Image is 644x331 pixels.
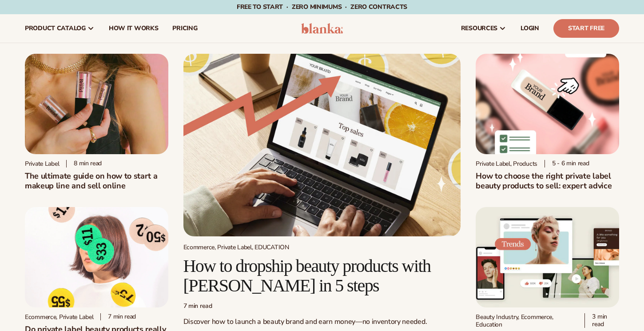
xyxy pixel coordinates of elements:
[18,14,102,43] a: product catalog
[100,313,136,321] div: 7 min read
[476,207,619,307] img: Social media trends this week (Updated weekly)
[25,160,59,167] div: Private label
[476,54,619,191] a: Private Label Beauty Products Click Private Label, Products 5 - 6 min readHow to choose the right...
[109,25,159,32] span: How It Works
[461,25,497,32] span: resources
[183,243,461,251] div: Ecommerce, Private Label, EDUCATION
[476,313,577,328] div: Beauty Industry, Ecommerce, Education
[521,25,539,32] span: LOGIN
[25,207,168,307] img: Profitability of private label company
[476,171,619,191] h2: How to choose the right private label beauty products to sell: expert advice
[25,171,168,191] h1: The ultimate guide on how to start a makeup line and sell online
[66,160,102,167] div: 8 min read
[545,160,589,167] div: 5 - 6 min read
[513,14,546,43] a: LOGIN
[183,303,461,310] div: 7 min read
[454,14,513,43] a: resources
[183,54,461,236] img: Growing money with ecommerce
[25,54,168,154] img: Person holding branded make up with a solid pink background
[102,14,166,43] a: How It Works
[25,54,168,191] a: Person holding branded make up with a solid pink background Private label 8 min readThe ultimate ...
[25,313,93,321] div: Ecommerce, Private Label
[237,3,407,11] span: Free to start · ZERO minimums · ZERO contracts
[476,160,537,167] div: Private Label, Products
[553,19,619,38] a: Start Free
[183,317,461,327] p: Discover how to launch a beauty brand and earn money—no inventory needed.
[25,25,86,32] span: product catalog
[183,256,461,295] h2: How to dropship beauty products with [PERSON_NAME] in 5 steps
[476,54,619,154] img: Private Label Beauty Products Click
[301,23,343,34] img: logo
[584,313,619,328] div: 3 min read
[172,25,197,32] span: pricing
[165,14,204,43] a: pricing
